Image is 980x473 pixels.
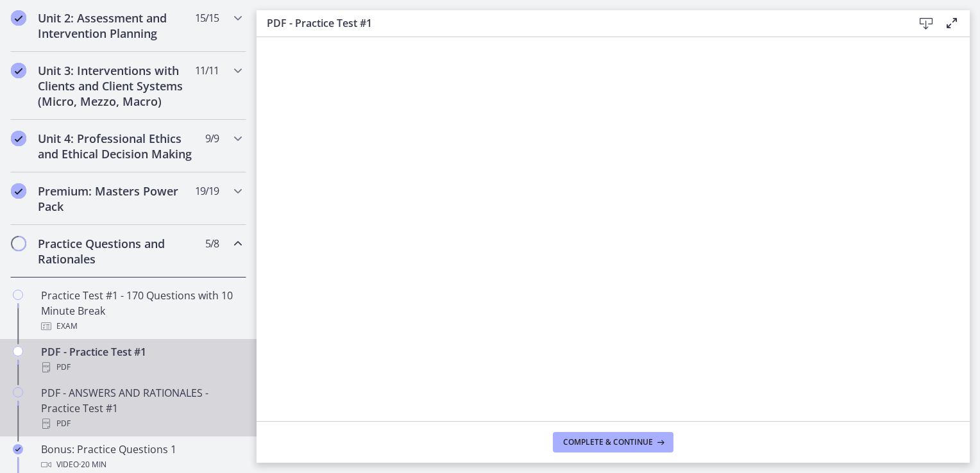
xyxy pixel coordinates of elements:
span: 11 / 11 [195,63,219,78]
div: PDF [41,360,241,375]
i: Completed [11,10,26,26]
h2: Practice Questions and Rationales [38,236,194,267]
h2: Unit 2: Assessment and Intervention Planning [38,10,194,41]
h3: PDF - Practice Test #1 [267,15,893,31]
div: PDF [41,416,241,431]
i: Completed [11,63,26,78]
span: · 20 min [79,457,106,472]
div: Bonus: Practice Questions 1 [41,442,241,472]
h2: Premium: Masters Power Pack [38,183,194,214]
i: Completed [11,183,26,199]
div: PDF - Practice Test #1 [41,344,241,375]
h2: Unit 3: Interventions with Clients and Client Systems (Micro, Mezzo, Macro) [38,63,194,109]
span: 19 / 19 [195,183,219,199]
i: Completed [13,444,23,454]
span: 5 / 8 [205,236,219,251]
h2: Unit 4: Professional Ethics and Ethical Decision Making [38,131,194,162]
span: 9 / 9 [205,131,219,146]
div: PDF - ANSWERS AND RATIONALES - Practice Test #1 [41,385,241,431]
div: Video [41,457,241,472]
span: 15 / 15 [195,10,219,26]
div: Practice Test #1 - 170 Questions with 10 Minute Break [41,288,241,334]
i: Completed [11,131,26,146]
button: Complete & continue [553,432,673,452]
span: Complete & continue [563,437,653,447]
div: Exam [41,319,241,334]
